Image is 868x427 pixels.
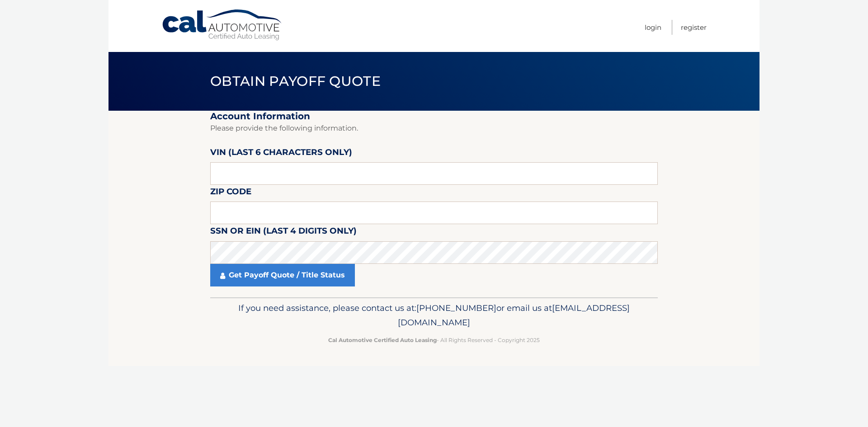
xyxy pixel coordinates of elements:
p: - All Rights Reserved - Copyright 2025 [216,335,652,345]
h2: Account Information [210,111,658,122]
a: Cal Automotive [161,9,283,41]
p: If you need assistance, please contact us at: or email us at [216,301,652,330]
p: Please provide the following information. [210,122,658,135]
label: SSN or EIN (last 4 digits only) [210,224,357,241]
a: Register [681,20,707,35]
span: [PHONE_NUMBER] [416,303,496,313]
a: Get Payoff Quote / Title Status [210,264,355,286]
a: Login [645,20,661,35]
label: VIN (last 6 characters only) [210,145,352,162]
label: Zip Code [210,185,251,202]
span: Obtain Payoff Quote [210,73,381,89]
strong: Cal Automotive Certified Auto Leasing [328,337,437,343]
